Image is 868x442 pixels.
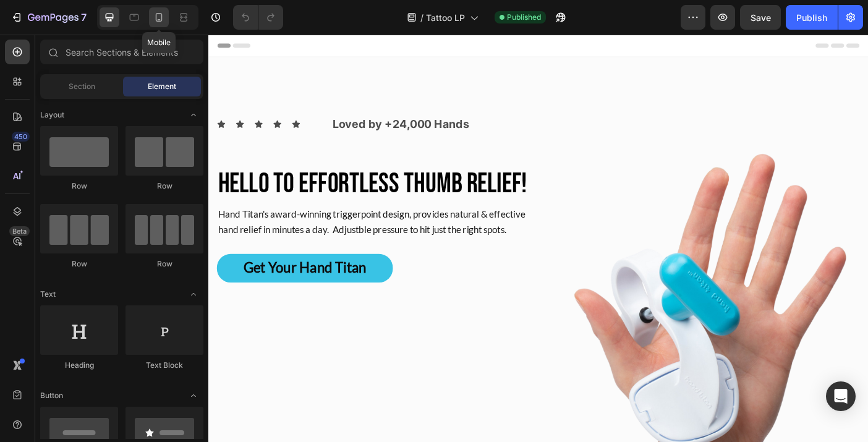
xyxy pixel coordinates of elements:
[420,11,423,24] span: /
[184,105,203,125] span: Toggle open
[81,10,87,25] p: 7
[233,5,283,30] div: Undo/Redo
[148,81,176,92] span: Element
[40,109,64,121] span: Layout
[40,181,118,192] div: Row
[208,35,868,442] iframe: Design area
[40,360,118,371] div: Heading
[40,289,56,300] span: Text
[826,381,856,411] div: Open Intercom Messenger
[796,11,827,24] div: Publish
[126,360,203,371] div: Text Block
[184,284,203,304] span: Toggle open
[507,12,541,23] span: Published
[786,5,838,30] button: Publish
[126,258,203,270] div: Row
[751,12,771,23] span: Save
[126,181,203,192] div: Row
[9,226,30,236] div: Beta
[184,386,203,406] span: Toggle open
[40,258,118,270] div: Row
[40,40,203,64] input: Search Sections & Elements
[5,5,92,30] button: 7
[12,132,30,142] div: 450
[40,390,63,401] span: Button
[69,81,95,92] span: Section
[740,5,781,30] button: Save
[426,11,465,24] span: Tattoo LP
